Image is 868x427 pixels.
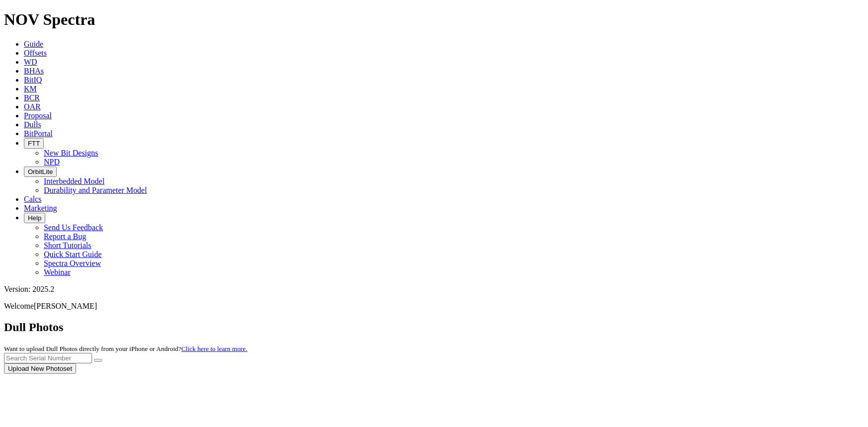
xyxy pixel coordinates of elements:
[24,204,57,212] a: Marketing
[28,140,40,147] span: FTT
[24,195,42,203] a: Calcs
[44,259,101,267] a: Spectra Overview
[28,168,53,175] span: OrbitLite
[24,76,42,84] a: BitIQ
[24,129,53,138] a: BitPortal
[24,85,37,93] a: KM
[34,302,97,310] span: [PERSON_NAME]
[4,345,247,352] small: Want to upload Dull Photos directly from your iPhone or Android?
[24,49,47,57] a: Offsets
[44,158,60,166] a: NPD
[44,250,101,258] a: Quick Start Guide
[4,321,864,334] h2: Dull Photos
[44,232,86,241] a: Report a Bug
[24,40,43,48] a: Guide
[4,353,92,363] input: Search Serial Number
[44,241,92,250] a: Short Tutorials
[4,302,864,311] p: Welcome
[44,268,71,276] a: Webinar
[24,93,40,102] a: BCR
[4,285,864,294] div: Version: 2025.2
[24,138,44,149] button: FTT
[24,102,41,111] a: OAR
[44,186,147,194] a: Durability and Parameter Model
[24,67,44,75] a: BHAs
[182,345,248,352] a: Click here to learn more.
[24,213,45,223] button: Help
[44,177,104,185] a: Interbedded Model
[44,149,98,157] a: New Bit Designs
[44,223,103,232] a: Send Us Feedback
[24,111,52,120] a: Proposal
[24,167,57,177] button: OrbitLite
[4,10,864,29] h1: NOV Spectra
[24,120,41,129] a: Dulls
[28,214,41,222] span: Help
[4,363,76,374] button: Upload New Photoset
[24,58,37,66] a: WD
